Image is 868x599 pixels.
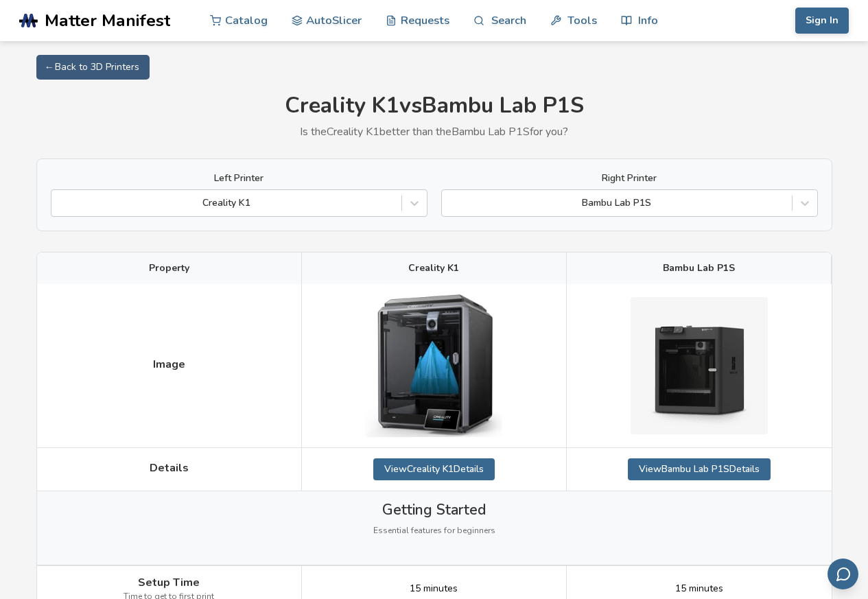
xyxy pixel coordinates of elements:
p: Is the Creality K1 better than the Bambu Lab P1S for you? [36,126,832,138]
img: Bambu Lab P1S [631,297,768,434]
img: Creality K1 [365,294,502,437]
span: 15 minutes [675,583,723,594]
a: ViewBambu Lab P1SDetails [628,458,771,480]
span: Creality K1 [408,263,459,274]
span: Essential features for beginners [373,526,495,536]
span: 15 minutes [410,583,458,594]
span: Image [153,358,185,371]
h1: Creality K1 vs Bambu Lab P1S [36,93,832,119]
input: Bambu Lab P1S [449,198,451,209]
span: Getting Started [382,502,486,518]
span: Matter Manifest [45,11,170,30]
button: Sign In [795,8,849,34]
input: Creality K1 [58,198,61,209]
label: Left Printer [51,173,427,184]
span: Property [149,263,189,274]
a: ViewCreality K1Details [373,458,495,480]
span: Details [150,462,189,474]
span: Bambu Lab P1S [663,263,735,274]
span: Setup Time [138,576,200,589]
label: Right Printer [441,173,818,184]
a: ← Back to 3D Printers [36,55,150,80]
button: Send feedback via email [828,559,858,589]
